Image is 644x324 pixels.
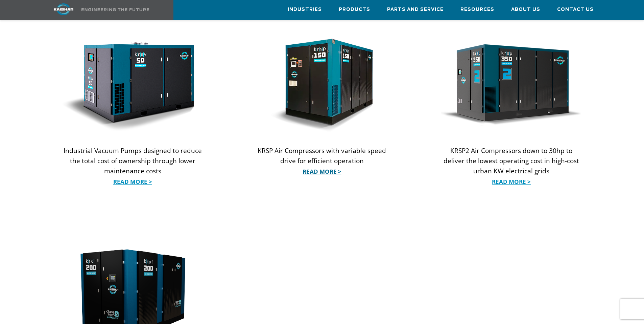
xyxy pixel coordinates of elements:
a: Resources [460,0,494,19]
span: Industries [288,6,322,14]
img: krsv50 [63,39,203,132]
a: Read More > [252,167,392,177]
img: krsp350 [441,39,581,132]
p: Industrial Vacuum Pumps designed to reduce the total cost of ownership through lower maintenance ... [63,146,203,186]
a: Industries [288,0,322,19]
span: Parts and Service [387,6,444,14]
a: Parts and Service [387,0,444,19]
img: krsp150 [252,39,392,132]
span: Resources [460,6,494,14]
a: Read More > [441,177,581,187]
a: Read More > [63,177,203,187]
a: Products [339,0,370,19]
span: Products [339,6,370,14]
a: About Us [511,0,540,19]
img: Engineering the future [81,8,149,11]
p: KRSP Air Compressors with variable speed drive for efficient operation [252,146,392,176]
span: About Us [511,6,540,14]
p: KRSP2 Air Compressors down to 30hp to deliver the lowest operating cost in high-cost urban KW ele... [441,146,581,186]
span: Contact Us [557,6,594,14]
a: Contact Us [557,0,594,19]
img: kaishan logo [38,3,89,15]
